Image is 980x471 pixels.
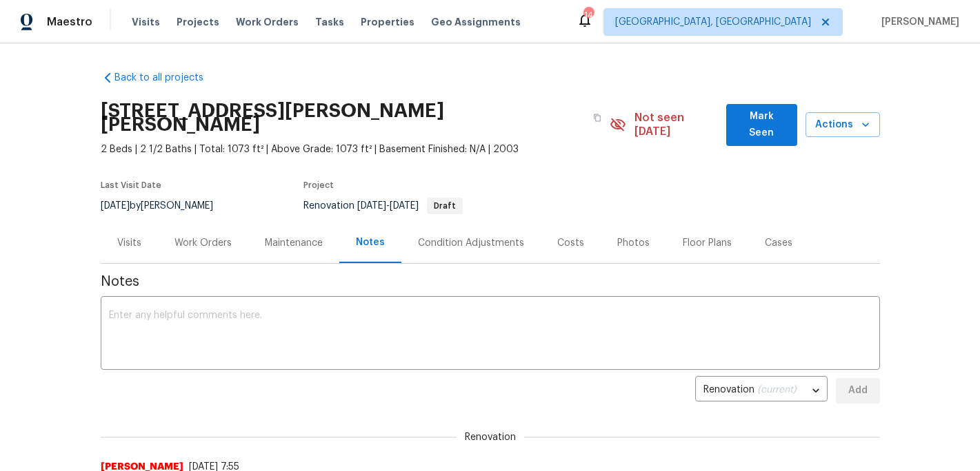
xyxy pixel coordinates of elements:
span: [GEOGRAPHIC_DATA], [GEOGRAPHIC_DATA] [615,15,811,29]
span: [DATE] [357,201,386,211]
span: Visits [132,15,160,29]
span: [PERSON_NAME] [876,15,959,29]
span: Project [303,181,334,189]
span: - [357,201,419,211]
div: Notes [356,235,385,249]
span: Maestro [47,15,92,29]
span: [DATE] [390,201,419,211]
span: Geo Assignments [431,15,521,29]
span: Properties [361,15,414,29]
h2: [STREET_ADDRESS][PERSON_NAME][PERSON_NAME] [101,104,586,132]
span: Notes [101,275,880,289]
div: Costs [557,236,584,250]
span: [DATE] [101,201,130,211]
div: Photos [617,236,650,250]
span: 2 Beds | 2 1/2 Baths | Total: 1073 ft² | Above Grade: 1073 ft² | Basement Finished: N/A | 2003 [101,143,610,156]
div: Condition Adjustments [418,236,524,250]
span: Tasks [315,17,344,27]
span: Last Visit Date [101,181,161,189]
span: Renovation [303,201,463,211]
button: Actions [806,112,880,138]
div: Work Orders [174,236,232,250]
button: Copy Address [585,105,610,130]
div: by [PERSON_NAME] [101,198,230,214]
span: Actions [817,116,869,134]
div: Maintenance [265,236,323,250]
button: Mark Seen [726,104,797,146]
span: Draft [428,202,461,210]
span: Mark Seen [737,108,786,142]
span: Work Orders [236,15,299,29]
div: Renovation (current) [695,374,828,408]
span: (current) [757,385,797,395]
span: Renovation [457,430,524,444]
div: Floor Plans [683,236,732,250]
div: Cases [765,236,792,250]
div: Visits [117,236,141,250]
span: Not seen [DATE] [634,111,718,138]
span: Projects [177,15,219,29]
div: 14 [583,8,593,22]
a: Back to all projects [101,71,233,85]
